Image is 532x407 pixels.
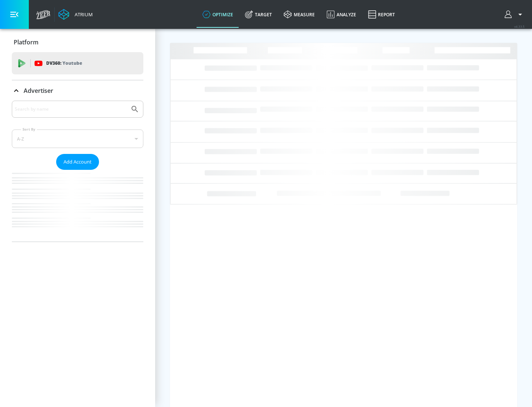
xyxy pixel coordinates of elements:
p: Advertiser [24,87,53,95]
a: Atrium [58,9,93,20]
input: Search by name [15,104,127,114]
label: Sort By [21,127,37,132]
p: Platform [14,38,38,46]
div: A-Z [12,129,143,148]
a: measure [278,1,321,28]
div: Advertiser [12,80,143,101]
p: Youtube [62,59,82,67]
div: Advertiser [12,101,143,242]
a: optimize [197,1,239,28]
div: Atrium [72,11,93,18]
a: Report [362,1,401,28]
span: v 4.33.5 [514,24,525,28]
button: Add Account [56,154,99,170]
span: Add Account [64,158,92,166]
a: Target [239,1,278,28]
a: Analyze [321,1,362,28]
nav: list of Advertiser [12,170,143,242]
div: DV360: Youtube [12,52,143,74]
p: DV360: [46,59,82,67]
div: Platform [12,32,143,53]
